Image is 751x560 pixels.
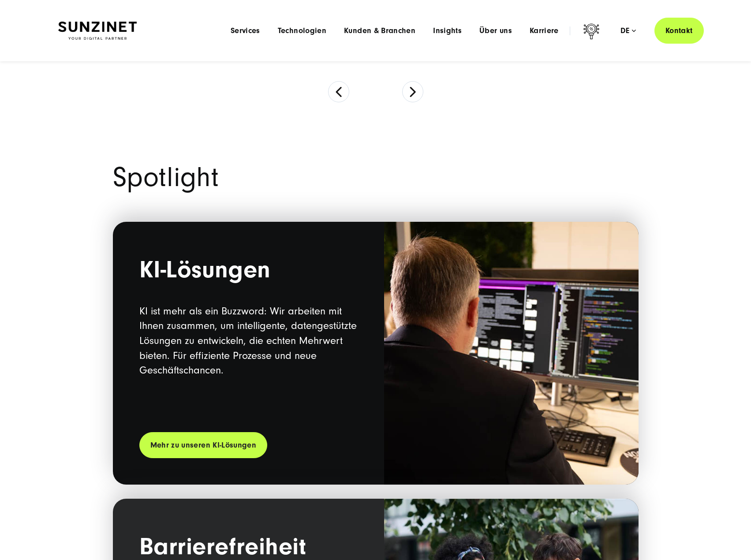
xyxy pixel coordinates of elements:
a: Services [231,26,260,35]
h2: Spotlight [113,164,639,191]
img: Ein Geschäftsmann wird von hinten vor einem großen Bildschirm mit Code gezeigt. Symbolbild für KI... [384,222,639,485]
a: Über uns [479,26,512,35]
a: Technologien [278,26,326,35]
a: Kunden & Branchen [344,26,415,35]
a: Mehr zu unseren KI-Lösungen [139,432,268,458]
div: de [620,26,636,35]
h2: KI-Lösungen [139,257,358,286]
a: Kontakt [654,18,704,44]
button: Next [402,81,423,102]
button: Previous [328,81,349,102]
p: KI ist mehr als ein Buzzword: Wir arbeiten mit Ihnen zusammen, um intelligente, datengestützte Lö... [139,304,358,378]
img: SUNZINET Full Service Digital Agentur [58,22,137,40]
a: Karriere [530,26,559,35]
a: Insights [433,26,462,35]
